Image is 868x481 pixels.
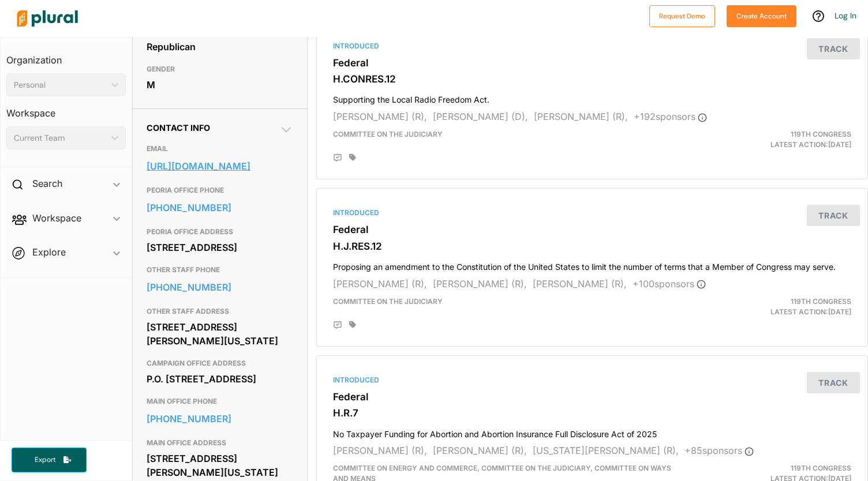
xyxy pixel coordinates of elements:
h3: PEORIA OFFICE ADDRESS [147,225,293,239]
span: 119th Congress [791,464,851,472]
h3: Organization [6,43,126,69]
h3: MAIN OFFICE ADDRESS [147,436,293,450]
h3: EMAIL [147,142,293,156]
h4: No Taxpayer Funding for Abortion and Abortion Insurance Full Disclosure Act of 2025 [333,424,851,439]
a: [PHONE_NUMBER] [147,199,293,216]
div: Add tags [349,153,356,161]
div: Add Position Statement [333,153,342,163]
div: Introduced [333,375,851,385]
span: [PERSON_NAME] (R), [333,278,427,290]
div: [STREET_ADDRESS][PERSON_NAME][US_STATE] [147,450,293,481]
div: Personal [14,79,107,91]
a: [PHONE_NUMBER] [147,410,293,427]
span: Contact Info [147,123,210,133]
span: [PERSON_NAME] (R), [433,445,527,456]
button: Request Demo [649,5,715,27]
span: [PERSON_NAME] (R), [433,278,527,290]
button: Create Account [727,5,796,27]
span: [PERSON_NAME] (D), [433,111,528,122]
h4: Supporting the Local Radio Freedom Act. [333,89,851,105]
span: + 85 sponsor s [684,445,754,456]
a: Create Account [727,9,796,21]
a: [URL][DOMAIN_NAME] [147,157,293,175]
div: M [147,76,293,93]
span: [US_STATE][PERSON_NAME] (R), [533,445,679,456]
h3: OTHER STAFF PHONE [147,263,293,277]
span: 119th Congress [791,297,851,306]
h3: Workspace [6,96,126,122]
div: Introduced [333,208,851,218]
h2: Search [32,177,62,190]
span: [PERSON_NAME] (R), [534,111,628,122]
h3: MAIN OFFICE PHONE [147,394,293,408]
h3: H.R.7 [333,407,851,419]
span: [PERSON_NAME] (R), [333,445,427,456]
h3: Federal [333,224,851,235]
button: Track [807,372,860,393]
span: [PERSON_NAME] (R), [533,278,627,290]
a: Log In [835,10,856,21]
h3: GENDER [147,62,293,76]
div: Current Team [14,132,107,144]
h3: PEORIA OFFICE PHONE [147,183,293,197]
div: P.O. [STREET_ADDRESS] [147,370,293,388]
div: Latest Action: [DATE] [682,296,860,317]
h3: H.J.RES.12 [333,240,851,252]
span: 119th Congress [791,130,851,138]
span: + 192 sponsor s [634,111,707,122]
div: [STREET_ADDRESS] [147,239,293,256]
span: Export [27,455,63,465]
div: Add Position Statement [333,321,342,330]
h3: Federal [333,391,851,403]
div: [STREET_ADDRESS][PERSON_NAME][US_STATE] [147,318,293,350]
h3: OTHER STAFF ADDRESS [147,305,293,318]
h3: H.CONRES.12 [333,73,851,85]
h3: Federal [333,57,851,69]
a: [PHONE_NUMBER] [147,279,293,296]
div: Latest Action: [DATE] [682,129,860,150]
h3: CAMPAIGN OFFICE ADDRESS [147,356,293,370]
a: Request Demo [649,9,715,21]
div: Republican [147,38,293,55]
div: Add tags [349,321,356,329]
h4: Proposing an amendment to the Constitution of the United States to limit the number of terms that... [333,257,851,272]
span: + 100 sponsor s [633,278,706,290]
span: Committee on the Judiciary [333,297,443,306]
button: Track [807,205,860,226]
div: Introduced [333,41,851,51]
button: Track [807,38,860,59]
span: [PERSON_NAME] (R), [333,111,427,122]
button: Export [12,448,87,472]
span: Committee on the Judiciary [333,130,443,138]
